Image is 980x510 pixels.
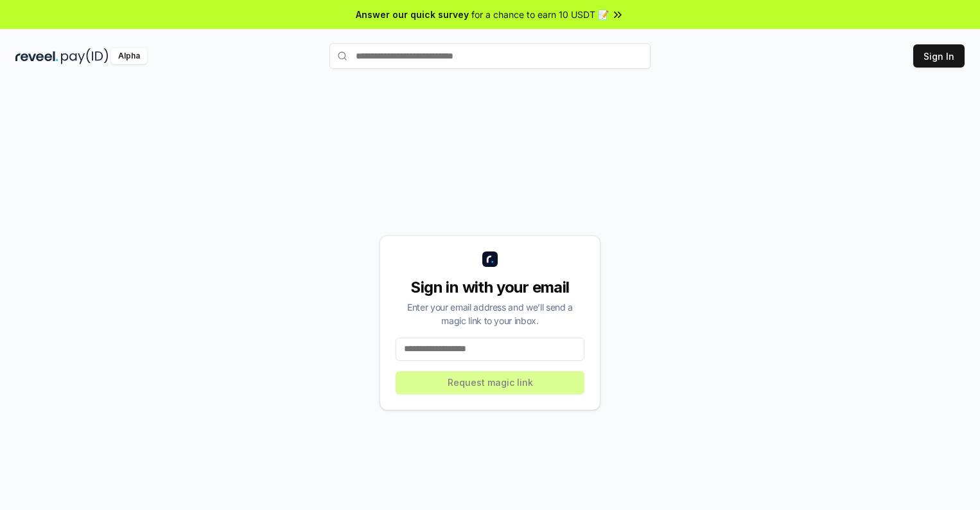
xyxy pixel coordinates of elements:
[61,48,109,64] img: pay_id
[396,300,584,327] div: Enter your email address and we’ll send a magic link to your inbox.
[396,277,584,298] div: Sign in with your email
[111,48,147,64] div: Alpha
[471,8,609,21] span: for a chance to earn 10 USDT 📝
[15,48,58,64] img: reveel_dark
[356,8,469,21] span: Answer our quick survey
[482,251,498,267] img: logo_small
[913,44,965,68] button: Sign In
